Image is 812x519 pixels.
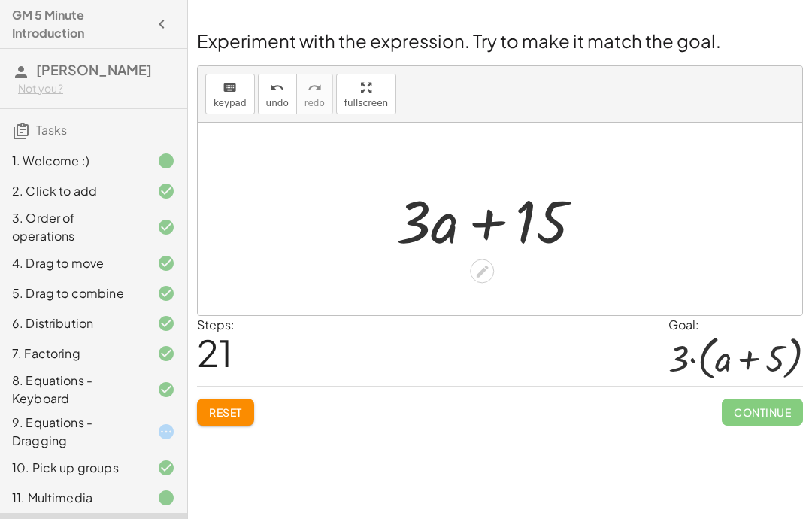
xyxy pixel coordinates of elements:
span: [PERSON_NAME] [36,61,152,78]
span: redo [304,98,325,108]
div: 1. Welcome :) [12,152,133,170]
div: 6. Distribution [12,314,133,332]
label: Steps: [197,317,235,332]
div: 8. Equations - Keyboard [12,372,133,408]
div: 2. Click to add [12,182,133,200]
div: 5. Drag to combine [12,284,133,302]
i: Task finished and correct. [157,254,175,272]
i: Task finished and correct. [157,381,175,399]
i: Task finished and correct. [157,218,175,236]
div: Not you? [18,81,175,96]
i: Task finished and correct. [157,314,175,332]
i: undo [270,79,284,97]
i: Task finished and correct. [157,459,175,477]
button: fullscreen [336,74,396,114]
h4: GM 5 Minute Introduction [12,6,148,42]
div: 10. Pick up groups [12,459,133,477]
div: 11. Multimedia [12,489,133,507]
div: 3. Order of operations [12,209,133,245]
span: keypad [214,98,247,108]
span: Tasks [36,122,67,138]
i: Task finished. [157,489,175,507]
button: redoredo [296,74,333,114]
button: keyboardkeypad [205,74,255,114]
i: Task started. [157,423,175,441]
div: 7. Factoring [12,344,133,363]
button: Reset [197,399,254,426]
i: Task finished and correct. [157,284,175,302]
span: undo [266,98,289,108]
div: Edit math [470,259,494,284]
div: 9. Equations - Dragging [12,414,133,450]
i: keyboard [223,79,237,97]
span: fullscreen [344,98,388,108]
span: 21 [197,329,232,375]
span: Experiment with the expression. Try to make it match the goal. [197,29,721,52]
i: redo [308,79,322,97]
button: undoundo [258,74,297,114]
div: Goal: [668,316,803,334]
i: Task finished and correct. [157,182,175,200]
div: 4. Drag to move [12,254,133,272]
span: Reset [209,405,242,419]
i: Task finished. [157,152,175,170]
i: Task finished and correct. [157,344,175,363]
